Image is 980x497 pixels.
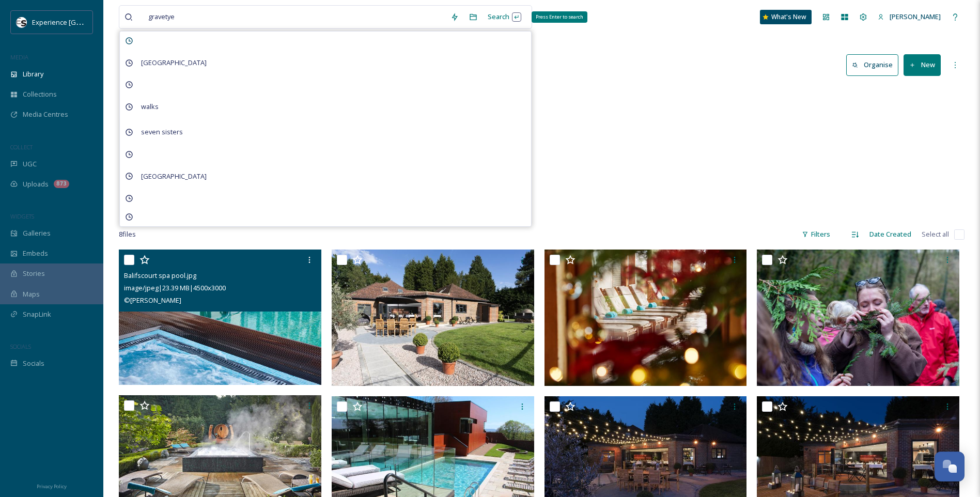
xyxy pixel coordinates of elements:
div: Date Created [864,224,916,244]
span: Experience [GEOGRAPHIC_DATA] [32,17,134,27]
span: seven sisters [136,125,188,139]
a: Privacy Policy [37,479,67,492]
div: Filters [797,224,835,244]
button: Organise [846,54,898,75]
img: StandenNT West Sussex Forest Bathing 1545278 Mel Peters.jpg [757,250,961,386]
img: Bailiffscourt_HSH-BC056160.jpg [545,250,749,386]
span: SOCIALS [10,343,31,350]
a: What's New [760,10,812,24]
span: Uploads [23,179,49,189]
span: Embeds [23,248,48,258]
span: WIDGETS [10,212,34,220]
span: Collections [23,89,57,99]
div: Press Enter to search [532,11,587,23]
span: MEDIA [10,53,28,61]
span: Galleries [23,228,51,238]
img: WSCC%20ES%20Socials%20Icon%20-%20Secondary%20-%20Black.jpg [17,17,27,27]
span: [GEOGRAPHIC_DATA] [136,55,212,70]
span: Maps [23,289,40,299]
span: Balifscourt spa pool.jpg [124,271,196,280]
span: SnapLink [23,309,51,319]
span: Media Centres [23,110,68,119]
span: Stories [23,269,45,278]
span: Select all [922,229,949,239]
span: UGC [23,159,37,169]
img: Forest Lodge@FL_DSC04084 2 Large.jpeg [332,250,536,386]
span: walks [136,99,164,114]
a: [PERSON_NAME] [873,7,946,27]
button: Open Chat [935,452,965,482]
span: Privacy Policy [37,483,67,490]
span: COLLECT [10,143,33,151]
span: gravetye [143,9,180,24]
span: [PERSON_NAME] [890,12,941,21]
span: Library [23,69,43,79]
span: image/jpeg | 23.39 MB | 4500 x 3000 [124,283,226,292]
img: Balifscourt spa pool.jpg [119,250,321,385]
span: 8 file s [119,229,136,239]
span: [GEOGRAPHIC_DATA] [136,169,212,184]
div: Search [483,7,526,27]
span: © [PERSON_NAME] [124,296,181,305]
div: 873 [54,180,69,188]
span: Socials [23,359,44,368]
button: New [904,54,941,75]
